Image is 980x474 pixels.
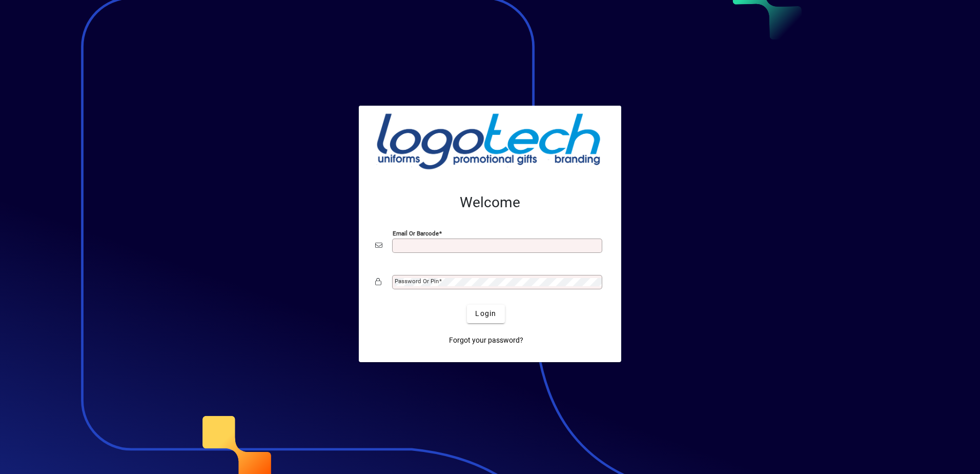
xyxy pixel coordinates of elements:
[393,229,439,236] mat-label: Email or Barcode
[467,305,504,323] button: Login
[375,194,605,211] h2: Welcome
[445,331,527,350] a: Forgot your password?
[395,278,439,285] mat-label: Password or Pin
[475,308,496,319] span: Login
[449,335,523,346] span: Forgot your password?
